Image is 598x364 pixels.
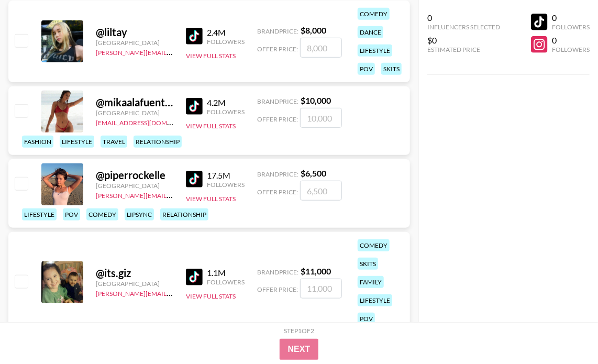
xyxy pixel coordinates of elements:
[257,188,298,196] span: Offer Price:
[301,95,331,105] strong: $ 10,000
[207,97,245,108] div: 4.2M
[552,23,590,31] div: Followers
[358,8,390,20] div: comedy
[301,266,331,276] strong: $ 11,000
[546,312,585,351] iframe: Drift Widget Chat Controller
[552,35,590,46] div: 0
[96,47,251,57] a: [PERSON_NAME][EMAIL_ADDRESS][DOMAIN_NAME]
[257,27,298,35] span: Brand Price:
[381,63,402,75] div: skits
[96,280,173,288] div: [GEOGRAPHIC_DATA]
[358,276,384,288] div: family
[96,267,173,280] div: @ its.giz
[207,170,245,181] div: 17.5M
[257,170,298,178] span: Brand Price:
[257,97,298,105] span: Brand Price:
[257,115,298,123] span: Offer Price:
[186,195,236,203] button: View Full Stats
[358,313,375,325] div: pov
[207,278,245,286] div: Followers
[96,39,173,47] div: [GEOGRAPHIC_DATA]
[552,46,590,53] div: Followers
[358,239,390,251] div: comedy
[60,136,94,148] div: lifestyle
[86,208,118,220] div: comedy
[186,98,203,115] img: TikTok
[96,190,251,200] a: [PERSON_NAME][EMAIL_ADDRESS][DOMAIN_NAME]
[186,269,203,285] img: TikTok
[207,108,245,116] div: Followers
[207,181,245,189] div: Followers
[186,52,236,60] button: View Full Stats
[257,45,298,53] span: Offer Price:
[160,208,208,220] div: relationship
[280,339,319,360] button: Next
[186,292,236,300] button: View Full Stats
[552,13,590,23] div: 0
[96,288,301,297] a: [PERSON_NAME][EMAIL_ADDRESS][PERSON_NAME][DOMAIN_NAME]
[284,327,314,335] div: Step 1 of 2
[96,182,173,190] div: [GEOGRAPHIC_DATA]
[101,136,127,148] div: travel
[134,136,182,148] div: relationship
[358,294,392,306] div: lifestyle
[63,208,80,220] div: pov
[358,63,375,75] div: pov
[301,25,326,35] strong: $ 8,000
[358,258,378,270] div: skits
[96,26,173,39] div: @ liltay
[427,23,500,31] div: Influencers Selected
[300,181,342,201] input: 6,500
[358,26,383,38] div: dance
[300,279,342,299] input: 11,000
[96,169,173,182] div: @ piperrockelle
[96,96,173,109] div: @ mikaalafuente_
[427,46,500,53] div: Estimated Price
[125,208,154,220] div: lipsync
[207,38,245,46] div: Followers
[427,35,500,46] div: $0
[186,122,236,130] button: View Full Stats
[207,27,245,38] div: 2.4M
[186,28,203,45] img: TikTok
[300,38,342,58] input: 8,000
[257,285,298,293] span: Offer Price:
[257,268,298,276] span: Brand Price:
[358,45,392,57] div: lifestyle
[427,13,500,23] div: 0
[96,109,173,117] div: [GEOGRAPHIC_DATA]
[186,171,203,187] img: TikTok
[22,208,57,220] div: lifestyle
[96,117,201,127] a: [EMAIL_ADDRESS][DOMAIN_NAME]
[300,108,342,128] input: 10,000
[22,136,53,148] div: fashion
[301,168,326,178] strong: $ 6,500
[207,268,245,278] div: 1.1M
